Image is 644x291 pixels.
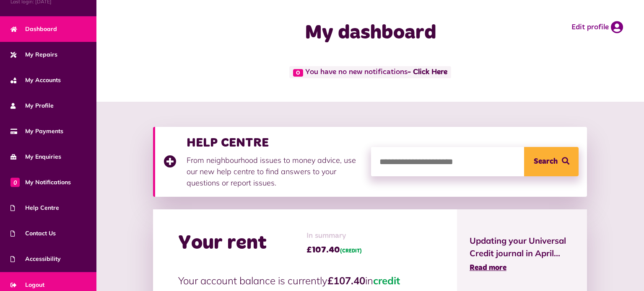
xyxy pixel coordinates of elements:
span: credit [373,274,400,287]
span: Help Centre [10,203,59,212]
span: £107.40 [306,244,362,256]
span: My Profile [10,101,54,110]
span: 0 [10,178,20,187]
p: From neighbourhood issues to money advice, use our new help centre to find answers to your questi... [187,155,363,188]
p: Your account balance is currently in [178,273,431,288]
span: Updating your Universal Credit journal in April... [470,234,574,260]
span: My Repairs [10,50,57,59]
button: Search [524,147,579,176]
span: Logout [10,281,44,289]
span: You have no new notifications [289,66,451,78]
span: Search [534,147,558,176]
span: My Enquiries [10,152,61,161]
span: Dashboard [10,25,57,33]
span: Read more [470,264,506,272]
span: (CREDIT) [340,249,362,254]
span: In summary [306,230,362,242]
h3: HELP CENTRE [187,135,363,150]
span: My Accounts [10,76,61,85]
a: Edit profile [571,21,623,33]
span: 0 [293,69,303,77]
strong: £107.40 [327,274,365,287]
span: Accessibility [10,255,61,263]
h2: Your rent [178,231,267,255]
span: My Payments [10,127,63,136]
a: - Click Here [408,69,447,76]
h1: My dashboard [242,21,499,45]
span: My Notifications [10,178,71,187]
span: Contact Us [10,229,56,238]
a: Updating your Universal Credit journal in April... Read more [470,234,574,274]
